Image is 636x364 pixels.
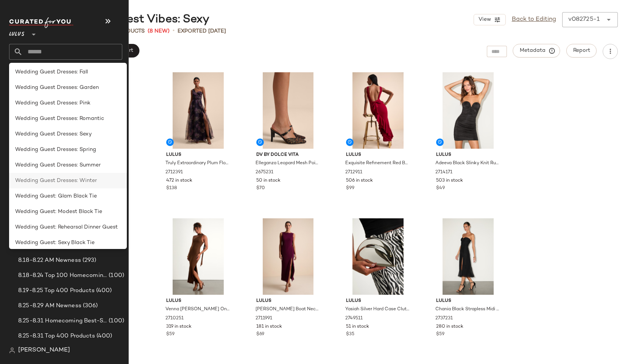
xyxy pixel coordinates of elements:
[166,324,192,330] span: 319 in stock
[95,286,112,295] span: (400)
[9,17,73,28] img: cfy_white_logo.C9jOOHJF.svg
[18,120,77,129] span: 7.28-8.1 AM Newness
[345,306,409,313] span: Yasiah Silver Hard Case Clutch
[256,152,320,159] span: Dv By Dolce Vita
[346,152,410,159] span: Lulus
[346,298,410,305] span: Lulus
[26,90,59,98] span: All Products
[166,298,230,305] span: Lulus
[26,105,75,114] span: Global Clipboards
[107,241,124,250] span: (100)
[76,150,92,159] span: (134)
[18,346,70,355] span: [PERSON_NAME]
[478,17,491,23] span: View
[9,26,25,39] span: Lulus
[106,226,118,235] span: (25)
[256,169,273,176] span: 2675231
[568,15,600,24] div: v082725-1
[18,150,76,159] span: 7.7-7.11 AM Newness
[436,331,444,338] span: $59
[345,315,363,322] span: 2749511
[256,315,272,322] span: 2711991
[18,135,91,144] span: 7.28-8.3 Top 400 Products
[340,72,416,149] img: 2712911_01_hero_2025-08-22.jpg
[160,218,236,295] img: 2710251_02_fullbody_2025-08-20.jpg
[24,75,54,83] span: Dashboard
[435,306,499,313] span: Chania Black Strapless Midi Dress
[436,177,463,184] span: 503 in stock
[18,271,107,280] span: 8.18-8.24 Top 100 Homecoming Dresses
[18,211,107,219] span: 8.11-8.17 Top Homecoming Product
[430,218,506,295] img: 2737231_02_fullbody_2025-08-18.jpg
[435,315,453,322] span: 2737231
[256,298,320,305] span: Lulus
[436,152,500,159] span: Lulus
[18,317,107,325] span: 8.25-8.31 Homecoming Best-Sellers
[81,302,98,310] span: (306)
[346,324,369,330] span: 51 in stock
[435,160,499,167] span: Adeeva Black Slinky Knit Ruched Bodycon Mini Dress
[430,72,506,149] img: 2714171_01_hero_2025-08-22.jpg
[75,105,88,114] span: (44)
[346,177,373,184] span: 506 in stock
[436,298,500,305] span: Lulus
[48,12,209,27] div: Wedding Guest Vibes: Sexy
[566,44,597,58] button: Report
[18,332,95,341] span: 8.25-8.31 Top 400 Products
[166,185,177,192] span: $138
[519,47,554,54] span: Metadata
[256,160,320,167] span: Elleganza Leopard Mesh Pointed-Toe Mule Pumps
[148,27,170,35] span: (8 New)
[95,332,112,341] span: (400)
[18,196,94,204] span: 8.11-8.17 Top 400 Products
[165,169,183,176] span: 2712391
[165,315,184,322] span: 2710251
[173,26,175,36] span: •
[345,169,362,176] span: 2712911
[18,226,106,235] span: 8.12 Top 25 Homecoming Styles
[18,241,107,250] span: 8.15 Top 100 Homecoming Dresses
[256,185,265,192] span: $70
[107,211,124,219] span: (100)
[18,180,81,189] span: 8.11-8.15 AM Newness
[81,256,97,265] span: (293)
[573,48,590,54] span: Report
[18,302,81,310] span: 8.25-8.29 AM Newness
[512,15,556,24] a: Back to Editing
[160,72,236,149] img: 2712391_02_front_2025-08-19.jpg
[166,177,192,184] span: 472 in stock
[256,306,320,313] span: [PERSON_NAME] Boat Neck Cowl Back Maxi Dress
[250,72,326,149] img: 2675231_01_OM_2025-08-25.jpg
[346,185,354,192] span: $99
[435,169,452,176] span: 2714171
[107,317,124,325] span: (100)
[250,218,326,295] img: 2711991_01_hero_2025-08-19.jpg
[256,324,282,330] span: 181 in stock
[9,347,15,353] img: svg%3e
[107,271,124,280] span: (100)
[256,331,264,338] span: $69
[166,331,175,338] span: $59
[256,177,281,184] span: 50 in stock
[513,44,560,58] button: Metadata
[18,165,81,174] span: 8.04-8.10 Top 25 Hoco
[436,185,445,192] span: $49
[94,196,111,204] span: (400)
[18,286,95,295] span: 8.19-8.25 Top 400 Products
[346,331,354,338] span: $35
[178,27,226,35] p: Exported [DATE]
[81,165,89,174] span: (1)
[91,135,109,144] span: (400)
[165,160,229,167] span: Truly Extraordinary Plum Floral Organza One-Shoulder Maxi Dress
[81,180,96,189] span: (152)
[436,324,463,330] span: 280 in stock
[77,120,93,129] span: (139)
[166,152,230,159] span: Lulus
[12,75,20,82] img: svg%3e
[18,256,81,265] span: 8.18-8.22 AM Newness
[345,160,409,167] span: Exquisite Refinement Red Backless Bow Ruffled Maxi Dress
[474,14,505,25] button: View
[165,306,229,313] span: Venna [PERSON_NAME] One-Shoulder Scarf Maxi Dress
[340,218,416,295] img: 2749511_01_OM_2025-08-26.jpg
